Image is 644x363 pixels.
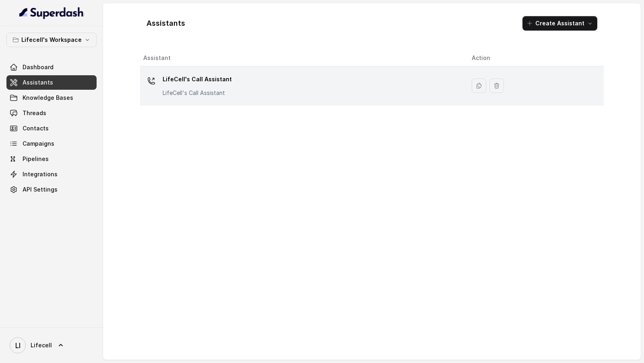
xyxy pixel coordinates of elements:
[23,63,54,71] span: Dashboard
[6,121,97,136] a: Contacts
[6,334,97,357] a: Lifecell
[31,341,52,349] span: Lifecell
[163,73,232,86] p: LifeCell's Call Assistant
[23,124,49,132] span: Contacts
[23,94,73,102] span: Knowledge Bases
[23,78,53,87] span: Assistants
[19,6,84,19] img: light.svg
[23,155,49,163] span: Pipelines
[23,170,58,178] span: Integrations
[23,140,54,148] span: Campaigns
[15,341,21,350] text: LI
[6,152,97,166] a: Pipelines
[6,106,97,120] a: Threads
[6,136,97,151] a: Campaigns
[6,91,97,105] a: Knowledge Bases
[147,17,185,30] h1: Assistants
[23,186,58,194] span: API Settings
[6,167,97,181] a: Integrations
[6,33,97,47] button: Lifecell's Workspace
[140,50,465,66] th: Assistant
[6,75,97,90] a: Assistants
[163,89,232,97] p: LifeCell's Call Assistant
[522,16,597,31] button: Create Assistant
[465,50,604,66] th: Action
[6,182,97,197] a: API Settings
[23,109,46,117] span: Threads
[21,35,82,45] p: Lifecell's Workspace
[6,60,97,74] a: Dashboard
